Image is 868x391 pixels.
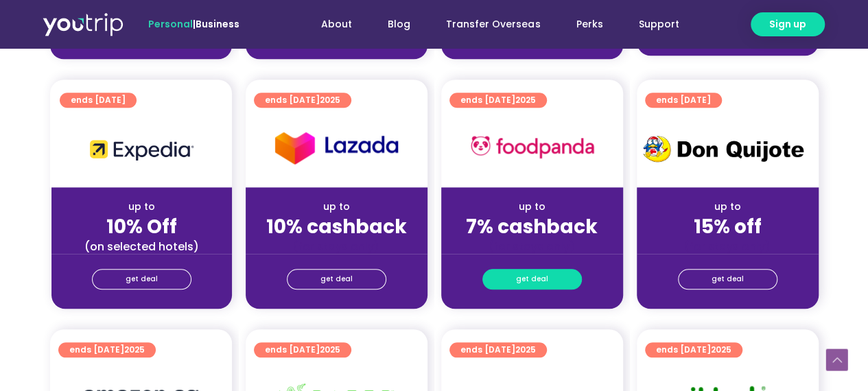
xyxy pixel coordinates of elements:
[370,12,428,37] a: Blog
[645,93,722,108] a: ends [DATE]
[428,12,558,37] a: Transfer Overseas
[320,94,340,106] span: 2025
[678,269,777,289] a: get deal
[126,270,158,289] span: get deal
[254,342,351,357] a: ends [DATE]2025
[460,93,536,108] span: ends [DATE]
[303,12,370,37] a: About
[648,239,808,254] div: (for stays only)
[265,93,340,108] span: ends [DATE]
[648,200,808,214] div: up to
[751,12,825,36] a: Sign up
[558,12,620,37] a: Perks
[320,270,353,289] span: get deal
[60,93,137,108] a: ends [DATE]
[712,270,744,289] span: get deal
[148,17,193,31] span: Personal
[196,17,239,31] a: Business
[449,93,547,108] a: ends [DATE]2025
[266,213,407,240] strong: 10% cashback
[515,94,536,106] span: 2025
[69,342,145,357] span: ends [DATE]
[460,342,536,357] span: ends [DATE]
[124,344,145,355] span: 2025
[257,239,417,254] div: (for stays only)
[277,12,696,37] nav: Menu
[148,17,239,31] span: |
[71,93,126,108] span: ends [DATE]
[482,269,582,289] a: get deal
[620,12,696,37] a: Support
[287,269,386,289] a: get deal
[711,344,731,355] span: 2025
[254,93,351,108] a: ends [DATE]2025
[452,239,612,254] div: (for stays only)
[62,200,221,214] div: up to
[645,342,742,357] a: ends [DATE]2025
[656,342,731,357] span: ends [DATE]
[466,213,598,240] strong: 7% cashback
[106,213,177,240] strong: 10% Off
[320,344,340,355] span: 2025
[58,342,156,357] a: ends [DATE]2025
[449,342,547,357] a: ends [DATE]2025
[452,200,612,214] div: up to
[656,93,711,108] span: ends [DATE]
[769,17,806,32] span: Sign up
[62,239,221,254] div: (on selected hotels)
[515,344,536,355] span: 2025
[257,200,417,214] div: up to
[92,269,191,289] a: get deal
[516,270,548,289] span: get deal
[265,342,340,357] span: ends [DATE]
[694,213,762,240] strong: 15% off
